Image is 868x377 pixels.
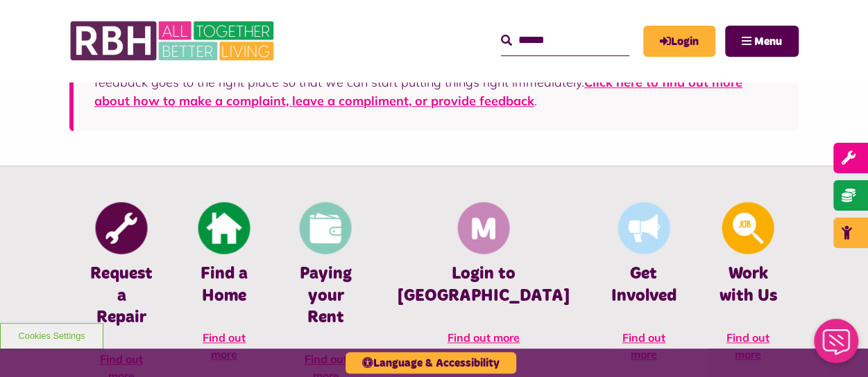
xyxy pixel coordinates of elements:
[590,200,697,376] a: Get Involved Get Involved Find out more
[346,352,516,374] button: Language & Accessibility
[173,200,275,376] a: Find A Home Find a Home Find out more
[457,202,509,254] img: Membership And Mutuality
[90,263,153,328] h4: Request a Repair
[194,263,254,306] h4: Find a Home
[69,14,278,68] img: RBH
[611,263,676,306] h4: Get Involved
[398,263,570,306] h4: Login to [GEOGRAPHIC_DATA]
[300,202,352,254] img: Pay Rent
[94,54,778,110] p: Particularly if you are letting us know about something which has gone wrong, we want to make sur...
[96,202,148,254] img: Report Repair
[203,331,246,361] span: Find out more
[622,331,665,361] span: Find out more
[448,331,520,344] span: Find out more
[725,26,799,57] button: Navigation
[618,202,670,254] img: Get Involved
[722,202,774,254] img: Looking For A Job
[697,200,799,376] a: Looking For A Job Work with Us Find out more
[643,26,715,57] a: MyRBH
[198,202,250,254] img: Find A Home
[501,26,629,55] input: Search
[296,263,355,328] h4: Paying your Rent
[377,200,590,360] a: Membership And Mutuality Login to [GEOGRAPHIC_DATA] Find out more
[94,74,742,109] a: Click here to find out more about how to make a complaint, leave a compliment, or provide feedback
[806,315,868,377] iframe: Netcall Web Assistant for live chat
[718,263,778,306] h4: Work with Us
[754,36,782,47] span: Menu
[726,331,769,361] span: Find out more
